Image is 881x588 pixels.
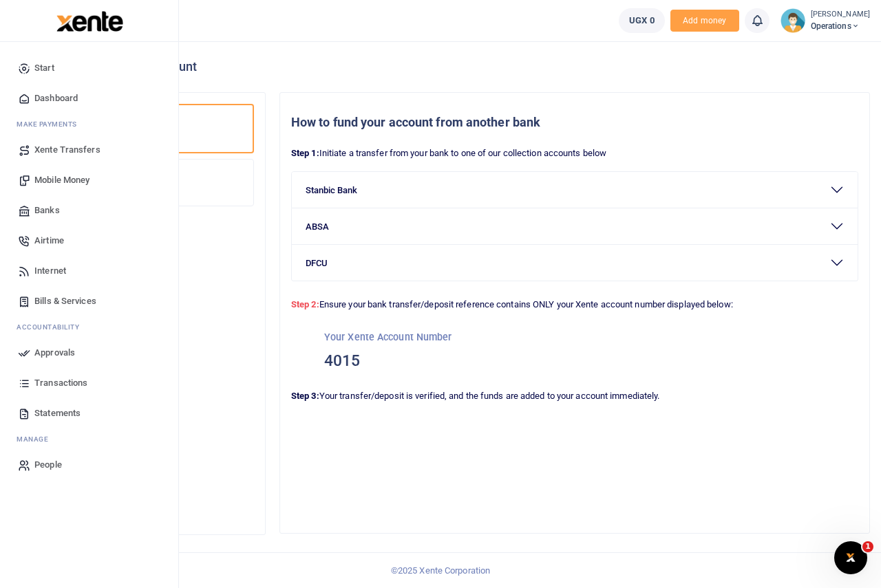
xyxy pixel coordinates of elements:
[34,376,87,390] span: Transactions
[291,391,319,401] strong: Step 3:
[34,91,78,105] span: Dashboard
[34,204,60,217] span: Banks
[811,9,870,21] small: [PERSON_NAME]
[324,331,452,342] small: Your Xente Account Number
[670,14,739,25] a: Add money
[34,61,54,75] span: Start
[11,428,167,450] li: M
[324,351,825,371] h3: 4015
[11,135,167,165] a: Xente Transfers
[27,322,79,332] span: countability
[292,208,858,244] button: ABSA
[11,53,167,83] a: Start
[52,59,456,74] h4: Add funds to your account
[11,286,167,316] a: Bills & Services
[619,8,665,33] a: UGX 0
[34,264,66,278] span: Internet
[291,389,858,404] p: Your transfer/deposit is verified, and the funds are added to your account immediately.
[11,338,167,368] a: Approvals
[670,10,739,32] li: Toup your wallet
[811,20,870,32] span: Operations
[34,346,75,360] span: Approvals
[34,234,64,248] span: Airtime
[11,450,167,480] a: People
[291,146,858,161] p: Initiate a transfer from your bank to one of our collection accounts below
[670,10,739,32] span: Add money
[291,292,858,312] p: Ensure your bank transfer/deposit reference contains ONLY your Xente account number displayed below:
[292,245,858,281] button: DFCU
[292,172,858,208] button: Stanbic Bank
[862,541,873,552] span: 1
[11,195,167,226] a: Banks
[11,316,167,338] li: Ac
[23,119,77,129] span: ake Payments
[11,398,167,428] a: Statements
[55,15,123,25] a: logo-small logo-large logo-large
[11,83,167,113] a: Dashboard
[11,226,167,256] a: Airtime
[34,294,96,308] span: Bills & Services
[291,299,319,309] strong: Step 2:
[34,406,81,420] span: Statements
[781,8,870,33] a: profile-user [PERSON_NAME] Operations
[34,143,100,157] span: Xente Transfers
[291,148,319,158] strong: Step 1:
[56,11,123,32] img: logo-large
[11,256,167,286] a: Internet
[23,434,49,444] span: anage
[11,165,167,195] a: Mobile Money
[834,541,867,574] iframe: Intercom live chat
[613,8,670,33] li: Wallet ballance
[781,8,805,33] img: profile-user
[34,173,89,187] span: Mobile Money
[629,14,655,28] span: UGX 0
[34,458,62,472] span: People
[291,115,858,130] h5: How to fund your account from another bank
[11,113,167,135] li: M
[11,368,167,398] a: Transactions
